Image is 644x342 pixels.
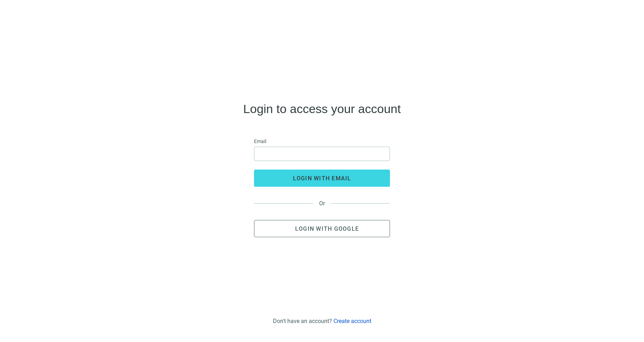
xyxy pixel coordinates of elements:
span: Email [254,137,266,145]
button: Login with Google [254,220,390,237]
h4: Login to access your account [243,103,401,114]
span: Or [313,200,331,207]
button: login with email [254,170,390,187]
span: login with email [293,175,351,182]
div: Don't have an account? [273,318,371,324]
span: Login with Google [295,225,359,232]
a: Create account [333,318,371,324]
